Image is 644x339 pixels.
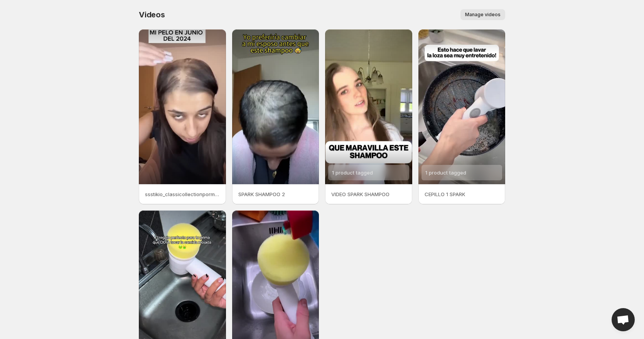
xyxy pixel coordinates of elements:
[425,169,466,176] span: 1 product tagged
[331,190,406,198] p: VIDEO SPARK SHAMPOO
[332,169,373,176] span: 1 product tagged
[612,308,635,331] div: Open chat
[145,190,220,198] p: ssstikio_classicollectionpormayor_1758743482595
[465,12,501,18] span: Manage videos
[425,190,499,198] p: CEPILLO 1 SPARK
[460,9,505,20] button: Manage videos
[139,10,165,19] span: Videos
[238,190,313,198] p: SPARK SHAMPOO 2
